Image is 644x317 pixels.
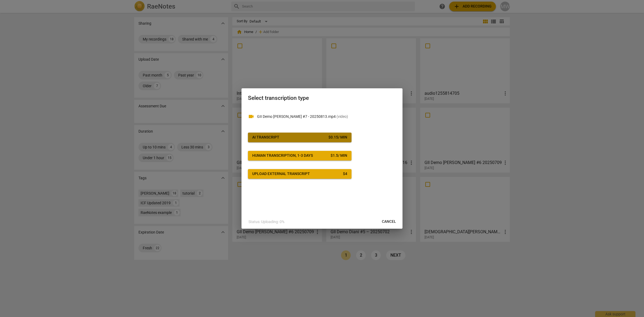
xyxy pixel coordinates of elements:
[248,133,352,142] button: AI Transcript$0.15/ min
[382,219,396,224] span: Cancel
[248,151,352,161] button: Human transcription, 1-3 days$1.5/ min
[257,114,396,119] p: GII Demo Colleen #7 - 20250813.mp4(video)
[248,95,396,101] h2: Select transcription type
[328,135,347,140] div: $ 0.15 / min
[378,217,400,227] button: Cancel
[252,153,313,158] div: Human transcription, 1-3 days
[343,171,347,177] div: $ 4
[248,219,284,225] p: Status: Uploading: 0%
[252,135,279,140] div: AI Transcript
[248,113,254,120] span: videocam
[248,169,352,179] button: Upload external transcript$4
[336,114,348,119] span: ( video )
[331,153,347,158] div: $ 1.5 / min
[252,171,310,177] div: Upload external transcript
